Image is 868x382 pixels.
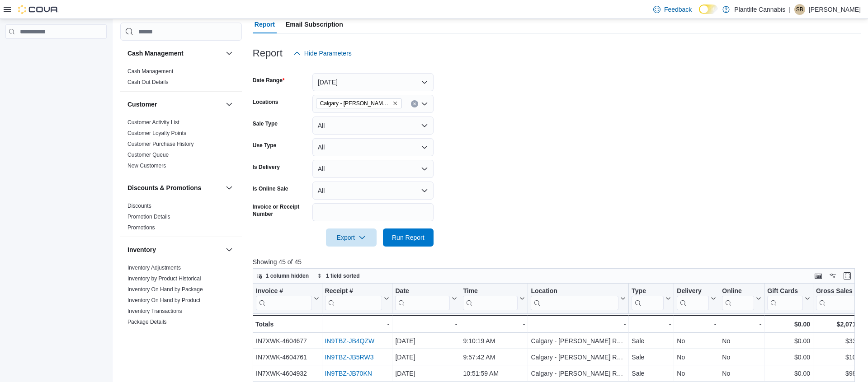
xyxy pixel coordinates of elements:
[842,270,853,281] button: Enter fullscreen
[325,287,389,310] button: Receipt #
[463,287,525,310] button: Time
[127,68,173,75] span: Cash Management
[722,319,761,330] div: -
[699,5,718,14] input: Dark Mode
[325,319,389,330] div: -
[312,116,434,135] button: All
[325,370,372,377] a: IN9TBZ-JB70KN
[127,319,167,325] a: Package Details
[120,117,242,175] div: Customer
[127,265,181,271] a: Inventory Adjustments
[816,287,858,310] div: Gross Sales
[767,287,803,296] div: Gift Cards
[463,335,525,346] div: 9:10:19 AM
[18,5,59,14] img: Cova
[722,352,761,363] div: No
[722,335,761,346] div: No
[677,368,716,379] div: No
[722,287,761,310] button: Online
[312,73,434,91] button: [DATE]
[127,214,170,220] a: Promotion Details
[312,160,434,178] button: All
[127,224,155,231] span: Promotions
[531,335,626,346] div: Calgary - [PERSON_NAME] Regional
[677,352,716,363] div: No
[127,130,186,136] a: Customer Loyalty Points
[127,245,156,254] h3: Inventory
[127,297,200,304] span: Inventory On Hand by Product
[395,287,457,310] button: Date
[632,287,671,310] button: Type
[395,287,450,296] div: Date
[816,352,865,363] div: $10.99
[127,100,222,109] button: Customer
[816,287,865,310] button: Gross Sales
[677,287,709,310] div: Delivery
[286,15,343,33] span: Email Subscription
[127,49,184,58] h3: Cash Management
[722,368,761,379] div: No
[127,286,203,293] a: Inventory On Hand by Package
[127,151,169,158] span: Customer Queue
[632,335,671,346] div: Sale
[127,119,179,126] span: Customer Activity List
[253,120,278,127] label: Sale Type
[325,337,374,345] a: IN9TBZ-JB4QZW
[392,101,398,106] button: Remove Calgary - Shepard Regional from selection in this group
[127,141,194,147] a: Customer Purchase History
[253,257,861,266] p: Showing 45 of 45
[677,319,716,330] div: -
[256,287,319,310] button: Invoice #
[650,0,695,19] a: Feedback
[677,287,716,310] button: Delivery
[326,228,377,247] button: Export
[411,100,418,107] button: Clear input
[290,44,355,62] button: Hide Parameters
[677,335,716,346] div: No
[767,368,810,379] div: $0.00
[395,335,457,346] div: [DATE]
[325,287,382,296] div: Receipt #
[325,354,373,361] a: IN9TBZ-JB5RW3
[816,368,865,379] div: $98.97
[127,245,222,254] button: Inventory
[326,272,360,280] span: 1 field sorted
[224,244,235,255] button: Inventory
[256,352,319,363] div: IN7XWK-4604761
[312,138,434,156] button: All
[767,319,810,330] div: $0.00
[253,203,309,218] label: Invoice or Receipt Number
[127,286,203,293] span: Inventory On Hand by Package
[224,99,235,110] button: Customer
[767,335,810,346] div: $0.00
[127,297,200,303] a: Inventory On Hand by Product
[127,183,201,192] h3: Discounts & Promotions
[256,368,319,379] div: IN7XWK-4604932
[632,352,671,363] div: Sale
[127,224,155,231] a: Promotions
[463,287,518,296] div: Time
[127,152,169,158] a: Customer Queue
[255,15,275,33] span: Report
[827,270,838,281] button: Display options
[127,318,167,326] span: Package Details
[253,185,288,192] label: Is Online Sale
[120,66,242,91] div: Cash Management
[127,183,222,192] button: Discounts & Promotions
[813,270,824,281] button: Keyboard shortcuts
[809,4,861,15] p: [PERSON_NAME]
[421,100,428,107] button: Open list of options
[224,48,235,59] button: Cash Management
[463,368,525,379] div: 10:51:59 AM
[320,99,391,108] span: Calgary - [PERSON_NAME] Regional
[266,272,309,280] span: 1 column hidden
[127,140,194,148] span: Customer Purchase History
[796,4,803,15] span: SB
[127,100,157,109] h3: Customer
[531,319,626,330] div: -
[127,162,166,169] span: New Customers
[304,49,352,58] span: Hide Parameters
[531,287,618,310] div: Location
[256,335,319,346] div: IN7XWK-4604677
[632,287,664,296] div: Type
